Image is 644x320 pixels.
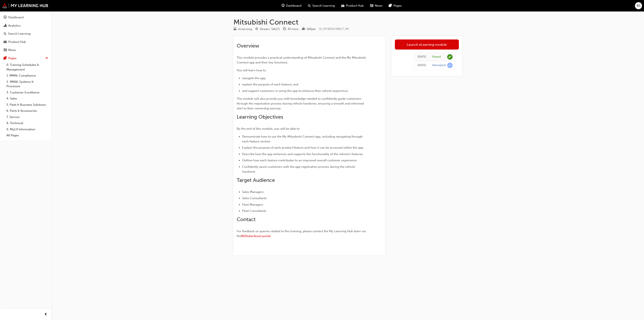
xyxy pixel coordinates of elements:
span: Outline how each feature contributes to an improved overall customer experience. [242,158,357,162]
span: pages-icon [389,3,392,8]
span: Learning Objectives [237,114,283,120]
span: Target Audience [237,177,275,183]
span: target-icon [255,27,258,31]
span: car-icon [4,40,7,44]
span: Search Learning [312,3,335,8]
span: guage-icon [4,16,7,19]
span: news-icon [370,3,373,8]
span: explain the purpose of each feature; and [242,83,298,86]
span: navigate the app; [242,76,266,80]
span: . [270,234,271,238]
span: Contact [237,216,256,223]
div: News [8,48,16,52]
div: Dashboard [8,15,24,20]
div: Type [233,27,252,32]
div: Search Learning [8,31,31,36]
button: BS [635,2,642,9]
span: Fleet Managers [242,203,263,206]
span: For feedback or queries related to this training, please contact the My Learning Hub team via the [237,229,366,238]
a: Launch eLearning module [395,39,459,50]
div: Fri Jul 11 2025 09:52:56 GMT+1000 (Australian Eastern Standard Time) [418,63,426,68]
div: Points [302,27,316,32]
div: Product Hub [8,40,26,44]
span: car-icon [341,3,344,8]
a: Search Learning [2,30,50,37]
span: learningResourceType_ELEARNING-icon [233,27,236,31]
a: pages-iconPages [386,2,405,10]
a: 9. MyLH Information [5,126,50,133]
div: Fri Jul 11 2025 10:09:36 GMT+1000 (Australian Eastern Standard Time) [418,55,426,59]
span: Sales Managers [242,190,264,194]
span: Dashboard [286,3,301,8]
a: guage-iconDashboard [278,2,305,10]
span: Confidently assist customers with the app registration process during the vehicle handover. [242,165,356,173]
a: car-iconProduct Hub [338,2,367,10]
a: News [2,46,50,54]
span: chart-icon [4,24,7,28]
span: Sales Consultants [242,196,267,200]
span: search-icon [308,3,311,8]
a: 3. Customer Excellence [5,89,50,96]
span: Explain the purpose of each product feature and how it can be accessed within the app. [242,146,364,149]
div: Passed [432,55,441,59]
span: Product Hub [346,3,364,8]
span: Learning resource code [319,27,349,31]
div: eLearning [238,27,252,31]
a: All Pages [5,132,50,139]
span: Fleet Consultants [242,209,266,213]
span: and support customers in using the app to enhance their vehicle experience. [242,89,349,93]
h1: Mitsubishi Connect [233,18,462,27]
a: search-iconSearch Learning [305,2,338,10]
div: Duration [283,27,299,32]
a: 7. Service [5,114,50,120]
span: clock-icon [283,27,286,31]
span: The module will also provide you with knowledge needed to confidently guide customers through the... [237,97,365,110]
span: News [375,3,382,8]
span: Describe how the app enhances and supports the functionality of the vehicle’s features. [242,152,364,156]
span: guage-icon [282,3,285,8]
a: 0. Training Schedules & Management [5,62,50,72]
span: BS [637,3,640,8]
span: Pages [393,3,402,8]
a: 5. Fleet & Business Solutions [5,102,50,108]
a: 2. MMAL Systems & Processes [5,79,50,89]
button: Pages [2,55,50,62]
a: Analytics [2,22,50,29]
span: podium-icon [302,27,305,31]
a: Dashboard [2,14,50,21]
span: pages-icon [4,57,7,60]
div: Attempted [432,63,446,67]
span: This module provides a practical understanding of Mitsubishi Connect and the My Mitsubishi Connec... [237,56,367,64]
a: 6. Parts & Accessories [5,108,50,114]
a: 1. MMAL Compliance [5,72,50,79]
div: Analytics [8,23,21,28]
div: 45 mins [288,27,299,31]
div: Stream: SALES [260,27,280,31]
span: up-icon [45,56,48,61]
a: 8. Technical [5,120,50,126]
span: search-icon [4,32,6,36]
span: Overview [237,43,259,49]
span: By the end of this module, you will be able to: [237,127,300,130]
span: learningRecordVerb_PASS-icon [447,54,453,60]
div: Stream [255,27,280,32]
div: Pages [8,56,17,61]
span: You will learn how to [237,68,266,72]
span: learningRecordVerb_ATTEMPT-icon [447,63,453,68]
div: 100 pts [307,27,316,31]
a: 4. Sales [5,95,50,102]
a: Product Hub [2,38,50,46]
a: news-iconNews [367,2,386,10]
button: DashboardAnalyticsSearch LearningProduct HubNews [2,13,50,55]
a: MiDealerAssist portal [241,234,270,238]
img: mmal [2,3,48,8]
span: Demonstrate how to use the My Mitsubishi Connect app, including navigating through each feature s... [242,135,363,143]
span: prev-icon [44,312,47,317]
span: news-icon [4,48,7,52]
